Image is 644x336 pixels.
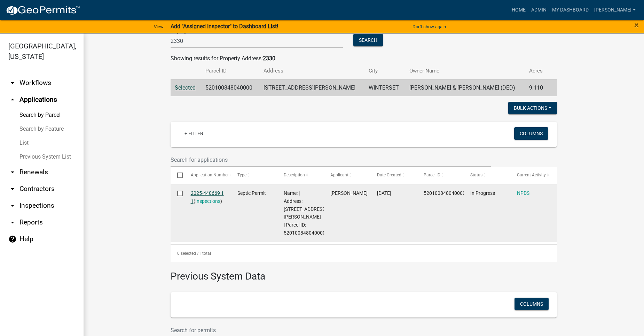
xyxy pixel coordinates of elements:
[201,63,259,79] th: Parcel ID
[8,235,17,243] i: help
[410,21,449,32] button: Don't show again
[364,79,405,96] td: WINTERSET
[171,167,184,184] datatable-header-cell: Select
[8,218,17,227] i: arrow_drop_down
[517,173,546,177] span: Current Activity
[8,96,17,104] i: arrow_drop_up
[8,79,17,87] i: arrow_drop_down
[634,21,639,29] button: Close
[515,298,549,310] button: Columns
[405,79,525,96] td: [PERSON_NAME] & [PERSON_NAME] (DED)
[525,79,548,96] td: 9.110
[177,251,199,256] span: 0 selected /
[424,190,465,196] span: 520100848040000
[330,173,348,177] span: Applicant
[525,63,548,79] th: Acres
[509,3,528,17] a: Home
[464,167,510,184] datatable-header-cell: Status
[171,245,557,262] div: 1 total
[8,185,17,193] i: arrow_drop_down
[514,127,548,140] button: Columns
[424,173,440,177] span: Parcel ID
[377,190,391,196] span: 06/24/2025
[201,79,259,96] td: 520100848040000
[634,20,639,30] span: ×
[171,54,557,63] div: Showing results for Property Address:
[175,84,196,91] a: Selected
[510,167,557,184] datatable-header-cell: Current Activity
[151,21,166,32] a: View
[179,127,209,140] a: + Filter
[417,167,464,184] datatable-header-cell: Parcel ID
[277,167,324,184] datatable-header-cell: Description
[549,3,591,17] a: My Dashboard
[259,63,364,79] th: Address
[364,63,405,79] th: City
[330,190,368,196] span: Rick Rogers
[591,3,638,17] a: [PERSON_NAME]
[237,173,246,177] span: Type
[470,173,482,177] span: Status
[259,79,364,96] td: [STREET_ADDRESS][PERSON_NAME]
[284,173,305,177] span: Description
[405,63,525,79] th: Owner Name
[237,190,266,196] span: Septic Permit
[8,201,17,210] i: arrow_drop_down
[517,190,529,196] a: NPDS
[377,173,401,177] span: Date Created
[284,190,327,236] span: Name: | Address: 2330 ST CHARLES RD | Parcel ID: 520100848040000
[171,262,557,284] h3: Previous System Data
[370,167,417,184] datatable-header-cell: Date Created
[470,190,495,196] span: In Progress
[171,153,491,167] input: Search for applications
[8,168,17,176] i: arrow_drop_down
[191,173,229,177] span: Application Number
[195,198,220,204] a: Inspections
[508,102,557,114] button: Bulk Actions
[191,190,224,204] a: 2025-440669 1 1
[191,189,224,205] div: ( )
[230,167,277,184] datatable-header-cell: Type
[263,55,275,62] strong: 2330
[353,34,383,46] button: Search
[528,3,549,17] a: Admin
[184,167,230,184] datatable-header-cell: Application Number
[171,23,278,30] strong: Add "Assigned Inspector" to Dashboard List!
[324,167,370,184] datatable-header-cell: Applicant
